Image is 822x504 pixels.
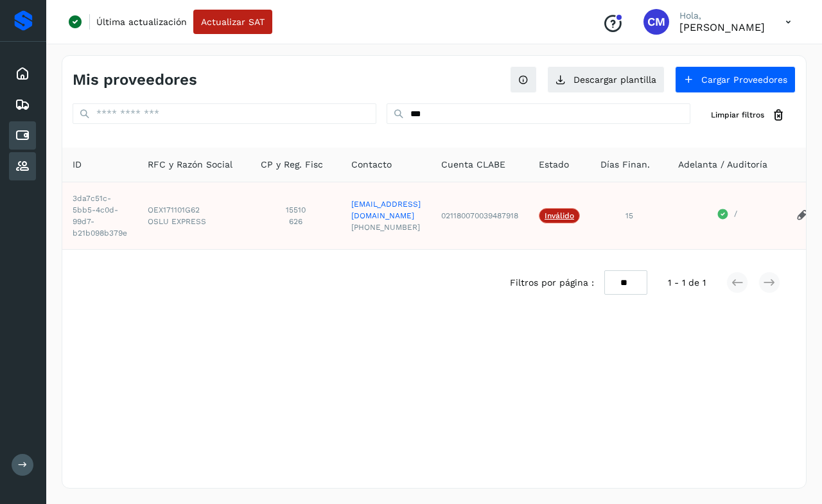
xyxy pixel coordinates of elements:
span: RFC y Razón Social [148,158,232,171]
span: Estado [539,158,569,171]
button: Actualizar SAT [193,10,272,34]
p: Inválido [545,211,574,220]
div: Proveedores [9,152,36,180]
span: Días Finan. [600,158,650,171]
span: Filtros por página : [510,276,594,290]
span: ID [73,158,82,171]
button: Descargar plantilla [547,66,665,93]
span: Actualizar SAT [201,17,265,26]
span: CP y Reg. Fisc [261,158,323,171]
span: Adelanta / Auditoría [678,158,767,171]
span: [PHONE_NUMBER] [351,222,421,233]
p: Hola, [679,10,765,21]
span: 15510 [261,204,331,216]
td: 3da7c51c-5bb5-4c0d-99d7-b21b098b379e [62,182,137,249]
div: Embarques [9,91,36,119]
p: Cynthia Mendoza [679,21,765,33]
span: 1 - 1 de 1 [668,276,706,290]
td: 021180070039487918 [431,182,529,249]
span: 15 [625,211,633,220]
button: Cargar Proveedores [675,66,796,93]
span: OEX171101G62 [148,204,240,216]
div: Inicio [9,60,36,88]
div: / [678,208,775,223]
h4: Mis proveedores [73,71,197,89]
div: Cuentas por pagar [9,121,36,150]
span: 626 [261,216,331,227]
span: OSLU EXPRESS [148,216,240,227]
span: Contacto [351,158,392,171]
a: [EMAIL_ADDRESS][DOMAIN_NAME] [351,198,421,222]
span: Limpiar filtros [711,109,764,121]
p: Última actualización [96,16,187,28]
button: Limpiar filtros [701,103,796,127]
span: Cuenta CLABE [441,158,505,171]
